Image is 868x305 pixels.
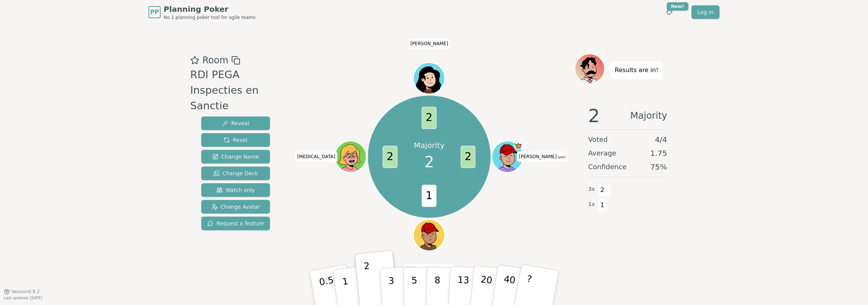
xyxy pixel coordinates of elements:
[667,2,688,11] div: New!
[425,151,434,173] span: 2
[363,261,373,302] p: 2
[461,146,476,168] span: 2
[164,4,256,14] span: Planning Poker
[201,150,270,164] button: Change Name
[650,148,667,159] span: 1.75
[588,107,600,125] span: 2
[190,53,199,67] button: Add as favourite
[4,289,40,295] button: Version0.9.2
[557,156,566,159] span: (you)
[414,140,445,151] p: Majority
[598,199,607,212] span: 1
[150,8,159,17] span: PP
[588,148,616,159] span: Average
[663,5,676,19] button: New!
[201,167,270,180] button: Change Deck
[213,170,258,177] span: Change Deck
[224,136,248,144] span: Reset
[588,200,595,209] span: 1 x
[588,185,595,193] span: 3 x
[615,65,658,75] p: Results are in!
[588,162,627,172] span: Confidence
[201,116,270,130] button: Reveal
[403,264,455,275] span: Click to change your name
[383,146,398,168] span: 2
[422,185,437,207] span: 1
[514,142,522,150] span: Kevin is the host
[207,220,264,227] span: Request a feature
[148,4,256,20] a: PPPlanning PokerNo.1 planning poker tool for agile teams
[517,151,568,162] span: Click to change your name
[201,217,270,230] button: Request a feature
[201,133,270,147] button: Reset
[409,38,450,49] span: Click to change your name
[201,183,270,197] button: Watch only
[295,151,337,162] span: Click to change your name
[691,5,720,19] a: Log in
[212,153,259,160] span: Change Name
[222,119,249,127] span: Reveal
[4,296,43,300] span: Last updated: [DATE]
[201,200,270,214] button: Change Avatar
[655,134,667,145] span: 4 / 4
[493,142,522,171] button: Click to change your avatar
[164,14,256,20] span: No.1 planning poker tool for agile teams
[422,107,437,129] span: 2
[216,186,255,194] span: Watch only
[190,67,284,113] div: RDI PEGA Inspecties en Sanctie
[630,107,667,125] span: Majority
[588,134,608,145] span: Voted
[202,53,228,67] span: Room
[598,184,607,197] span: 2
[11,289,40,295] span: Version 0.9.2
[211,203,260,211] span: Change Avatar
[650,162,667,172] span: 75 %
